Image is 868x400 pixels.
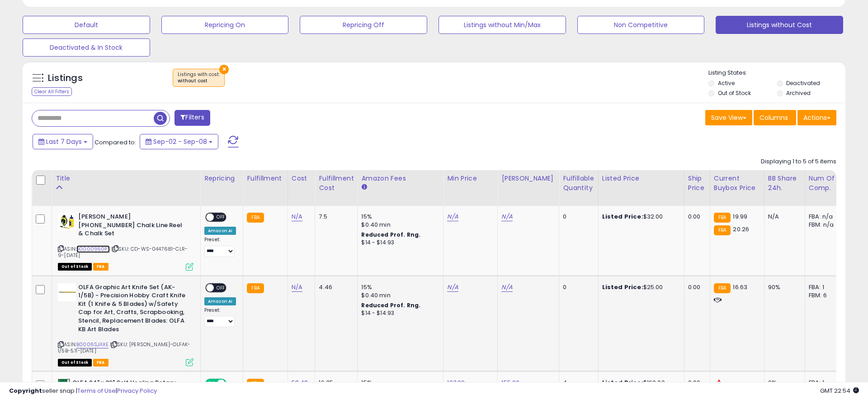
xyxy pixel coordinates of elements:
[809,174,842,193] div: Num of Comp.
[718,79,735,87] label: Active
[48,72,83,85] h5: Listings
[204,174,239,183] div: Repricing
[714,174,760,193] div: Current Buybox Price
[58,283,76,301] img: 21ufjuYgpfL._SL40_.jpg
[204,237,236,257] div: Preset:
[77,386,116,395] a: Terms of Use
[577,16,705,34] button: Non Competitive
[204,297,236,305] div: Amazon AI
[754,110,796,125] button: Columns
[439,16,566,34] button: Listings without Min/Max
[94,138,136,147] span: Compared to:
[32,87,72,96] div: Clear All Filters
[76,245,110,253] a: B0000950PT
[292,212,302,221] a: N/A
[809,291,839,300] div: FBM: 6
[768,213,798,221] div: N/A
[93,263,108,271] span: FBA
[714,213,731,223] small: FBA
[602,213,677,221] div: $32.00
[58,341,191,354] span: | SKU: [PERSON_NAME]-OLFAK-1/5B-5.11-[DATE]
[58,283,193,365] div: ASIN:
[361,213,436,221] div: 15%
[602,283,677,291] div: $25.00
[247,283,264,293] small: FBA
[247,174,283,183] div: Fulfillment
[292,283,302,292] a: N/A
[786,79,820,87] label: Deactivated
[820,386,859,395] span: 2025-09-16 22:54 GMT
[786,89,811,97] label: Archived
[23,16,150,34] button: Default
[178,71,220,85] span: Listings with cost :
[214,284,228,291] span: OFF
[602,212,643,221] b: Listed Price:
[319,213,350,221] div: 7.5
[447,174,494,183] div: Min Price
[759,113,788,122] span: Columns
[161,16,289,34] button: Repricing On
[714,225,731,235] small: FBA
[204,307,236,328] div: Preset:
[33,134,93,149] button: Last 7 Days
[76,341,108,348] a: B0006SJAXE
[501,283,512,292] a: N/A
[361,183,367,191] small: Amazon Fees.
[93,359,108,367] span: FBA
[58,213,193,270] div: ASIN:
[768,174,801,193] div: BB Share 24h.
[153,137,207,146] span: Sep-02 - Sep-08
[361,231,420,238] b: Reduced Prof. Rng.
[563,174,594,193] div: Fulfillable Quantity
[219,65,229,74] button: ×
[447,283,458,292] a: N/A
[809,213,839,221] div: FBA: n/a
[447,212,458,221] a: N/A
[56,174,197,183] div: Title
[733,283,747,291] span: 16.63
[319,283,350,291] div: 4.46
[688,213,703,221] div: 0.00
[361,221,436,229] div: $0.40 min
[23,38,150,57] button: Deactivated & In Stock
[501,212,512,221] a: N/A
[708,69,845,77] p: Listing States:
[688,174,706,193] div: Ship Price
[78,213,188,240] b: [PERSON_NAME] [PHONE_NUMBER] Chalk Line Reel & Chalk Set
[761,157,836,166] div: Displaying 1 to 5 of 5 items
[58,359,92,367] span: All listings that are currently out of stock and unavailable for purchase on Amazon
[733,212,747,221] span: 19.99
[733,225,749,233] span: 20.26
[563,213,591,221] div: 0
[117,386,157,395] a: Privacy Policy
[46,137,82,146] span: Last 7 Days
[361,301,420,309] b: Reduced Prof. Rng.
[563,283,591,291] div: 0
[204,227,236,235] div: Amazon AI
[361,291,436,300] div: $0.40 min
[319,174,354,193] div: Fulfillment Cost
[292,174,311,183] div: Cost
[361,283,436,291] div: 15%
[718,89,751,97] label: Out of Stock
[809,283,839,291] div: FBA: 1
[140,134,218,149] button: Sep-02 - Sep-08
[178,78,220,84] div: without cost
[716,16,843,34] button: Listings without Cost
[797,110,836,125] button: Actions
[809,221,839,229] div: FBM: n/a
[58,263,92,271] span: All listings that are currently out of stock and unavailable for purchase on Amazon
[361,239,436,247] div: $14 - $14.93
[714,283,731,293] small: FBA
[214,214,228,221] span: OFF
[768,283,798,291] div: 90%
[247,213,264,223] small: FBA
[602,174,680,183] div: Listed Price
[58,245,188,259] span: | SKU: CD-WS-0447681-CLR-9-[DATE]
[58,213,76,231] img: 41AdNTP5dZL._SL40_.jpg
[361,174,439,183] div: Amazon Fees
[361,310,436,317] div: $14 - $14.93
[9,387,157,395] div: seller snap | |
[78,283,188,336] b: OLFA Graphic Art Knife Set (AK-1/5B) - Precision Hobby Craft Knife Kit (1 Knife & 5 Blades) w/Saf...
[9,386,42,395] strong: Copyright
